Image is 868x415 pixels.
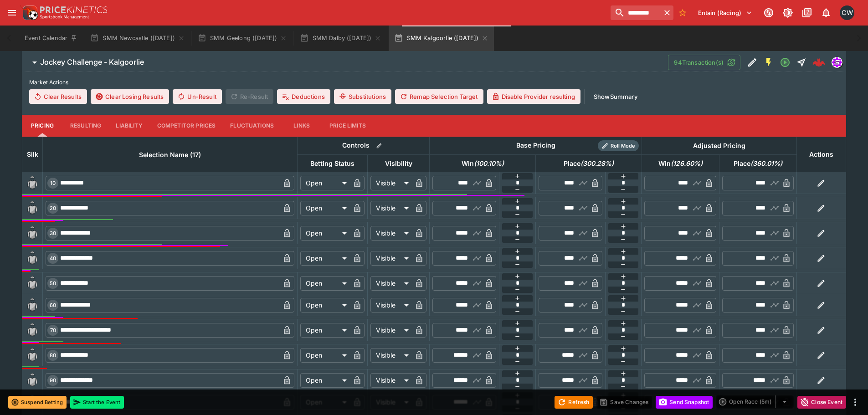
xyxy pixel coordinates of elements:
span: 20 [48,205,58,211]
button: Un-Result [173,89,221,104]
button: Clear Results [29,89,87,104]
em: ( 100.10 %) [474,158,504,169]
img: blank-silk.png [25,323,40,338]
button: Clint Wallis [837,3,857,23]
div: split button [716,395,794,408]
div: Visible [370,226,412,241]
button: 94Transaction(s) [668,55,740,70]
div: Open [300,176,350,190]
button: Links [281,115,322,137]
button: Select Tenant [693,5,758,20]
div: Visible [370,348,412,363]
button: Deductions [277,89,330,104]
button: more [850,397,861,408]
input: search [611,5,661,20]
span: Visibility [375,158,422,169]
div: Open [300,373,350,388]
span: 30 [48,230,58,236]
button: Price Limits [322,115,373,137]
h6: Jockey Challenge - Kalgoorlie [40,57,144,67]
button: Bulk edit [373,140,385,152]
span: Betting Status [300,158,365,169]
button: Send Snapshot [656,396,713,409]
button: Resulting [63,115,108,137]
div: Visible [370,373,412,388]
span: Win(100.10%) [452,158,514,169]
img: simulator [832,57,842,67]
span: 60 [48,302,58,308]
button: SMM Kalgoorlie ([DATE]) [389,26,494,51]
img: blank-silk.png [25,226,40,241]
span: 70 [48,327,58,333]
button: Event Calendar [19,26,83,51]
button: Notifications [818,5,834,21]
button: Edit Detail [744,54,760,71]
div: Open [300,251,350,266]
button: Competitor Prices [150,115,223,137]
div: Visible [370,276,412,291]
div: Visible [370,251,412,266]
button: Straight [793,54,810,71]
span: 50 [48,280,58,287]
img: PriceKinetics Logo [20,4,38,22]
img: blank-silk.png [25,348,40,363]
img: logo-cerberus--red.svg [812,56,825,69]
span: Roll Mode [607,142,639,150]
button: Close Event [797,396,846,409]
span: Place(360.01%) [724,158,792,169]
svg: Open [780,57,791,68]
img: Sportsbook Management [40,15,89,19]
button: Refresh [555,396,593,409]
a: f6618cab-ab20-499f-9c50-e62d54786619 [810,53,828,72]
img: blank-silk.png [25,176,40,190]
button: Jockey Challenge - Kalgoorlie [22,53,668,72]
em: ( 126.60 %) [671,158,703,169]
th: Silk [22,137,43,172]
th: Actions [796,137,846,172]
div: Open [300,348,350,363]
img: blank-silk.png [25,276,40,291]
div: Visible [370,201,412,215]
img: PriceKinetics [40,6,108,13]
button: Pricing [22,115,63,137]
button: Start the Event [70,396,124,409]
div: Open [300,298,350,313]
img: blank-silk.png [25,298,40,313]
img: blank-silk.png [25,201,40,215]
button: Clear Losing Results [91,89,169,104]
em: ( 300.28 %) [580,158,614,169]
button: SMM Geelong ([DATE]) [192,26,293,51]
button: Substitutions [334,89,391,104]
button: No Bookmarks [675,5,690,20]
label: Market Actions [29,76,839,89]
span: 40 [48,255,58,261]
button: Connected to PK [760,5,777,21]
div: Open [300,276,350,291]
div: Base Pricing [513,140,559,151]
div: simulator [832,57,842,68]
button: Remap Selection Target [395,89,483,104]
button: ShowSummary [588,89,643,104]
span: 10 [48,180,57,186]
button: SMM Dalby ([DATE]) [294,26,387,51]
div: Show/hide Price Roll mode configuration. [598,140,639,151]
div: Open [300,201,350,215]
th: Controls [298,137,430,154]
span: 80 [48,352,58,359]
button: Toggle light/dark mode [780,5,796,21]
div: f6618cab-ab20-499f-9c50-e62d54786619 [812,56,825,69]
button: Open [777,54,793,71]
button: Suspend Betting [8,396,67,409]
button: Liability [108,115,149,137]
div: Visible [370,298,412,313]
img: blank-silk.png [25,373,40,388]
div: Clint Wallis [840,5,854,20]
button: Fluctuations [223,115,281,137]
div: Open [300,226,350,241]
img: blank-silk.png [25,251,40,266]
span: Re-Result [226,89,273,104]
button: Disable Provider resulting [487,89,580,104]
div: Visible [370,323,412,338]
span: Place(300.28%) [554,158,624,169]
